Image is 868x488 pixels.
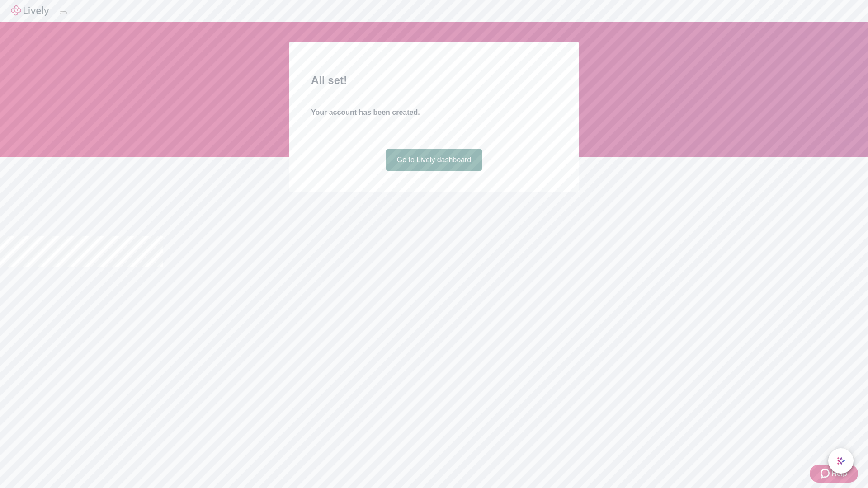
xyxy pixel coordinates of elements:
[836,456,845,465] svg: Lively AI Assistant
[828,448,854,474] button: chat
[821,468,831,479] svg: Zendesk support icon
[311,72,557,89] h2: All set!
[11,5,49,16] img: Lively
[386,149,482,171] a: Go to Lively dashboard
[810,465,858,483] button: Zendesk support iconHelp
[831,468,847,479] span: Help
[311,107,557,118] h4: Your account has been created.
[60,11,67,14] button: Log out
